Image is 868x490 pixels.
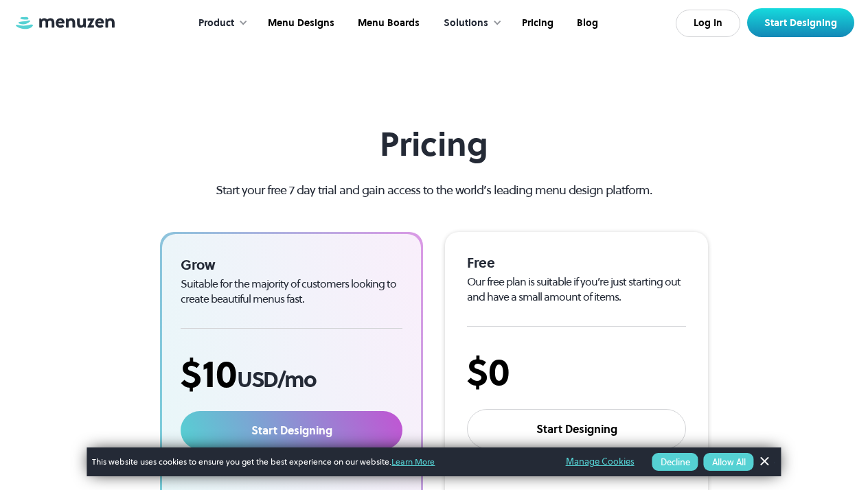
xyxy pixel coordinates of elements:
a: Manage Cookies [566,454,635,469]
a: Start Designing [467,409,686,449]
a: Menu Boards [345,2,430,45]
button: Decline [652,453,698,471]
div: Free [467,254,686,272]
div: $10 [181,351,402,397]
a: Pricing [509,2,564,45]
a: Start Designing [747,8,854,37]
span: USD [237,364,277,395]
div: $0 [467,349,686,395]
div: Product [198,16,234,31]
span: This website uses cookies to ensure you get the best experience on our website. [92,456,546,468]
a: Log In [676,10,740,37]
h1: Pricing [192,125,677,164]
a: Blog [564,2,608,45]
span: /mo [277,364,316,395]
div: Our free plan is suitable if you’re just starting out and have a small amount of items. [467,275,686,304]
div: Product [185,2,255,45]
a: Start Designing [181,411,402,450]
a: Learn More [391,456,435,467]
div: Suitable for the majority of customers looking to create beautiful menus fast. [181,277,402,306]
button: Allow All [704,453,754,471]
a: Menu Designs [255,2,345,45]
div: Solutions [444,16,488,31]
div: Grow [181,256,402,274]
div: Solutions [430,2,509,45]
p: Start your free 7 day trial and gain access to the world’s leading menu design platform. [192,180,677,199]
a: Dismiss Banner [754,452,775,472]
